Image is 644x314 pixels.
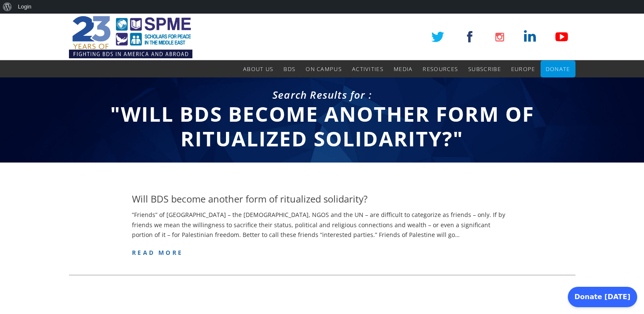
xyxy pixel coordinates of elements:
a: Resources [423,60,458,77]
span: On Campus [306,65,342,73]
span: "Will BDS become another form of ritualized solidarity?" [110,100,534,152]
a: Activities [352,60,384,77]
a: Donate [546,60,570,77]
span: BDS [283,65,295,73]
span: Europe [511,65,535,73]
a: On Campus [306,60,342,77]
span: Resources [423,65,458,73]
a: Subscribe [468,60,501,77]
a: Europe [511,60,535,77]
span: Subscribe [468,65,501,73]
a: About Us [243,60,273,77]
span: Activities [352,65,384,73]
div: Search Results for : [69,88,575,102]
span: Donate [546,65,570,73]
a: read more [132,248,183,257]
a: BDS [283,60,295,77]
span: Media [394,65,413,73]
h4: Will BDS become another form of ritualized solidarity? [132,192,368,206]
a: Media [394,60,413,77]
p: “Friends” of [GEOGRAPHIC_DATA] – the [DEMOGRAPHIC_DATA], NGOS and the UN – are difficult to categ... [132,210,512,240]
span: About Us [243,65,273,73]
img: SPME [69,14,192,60]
